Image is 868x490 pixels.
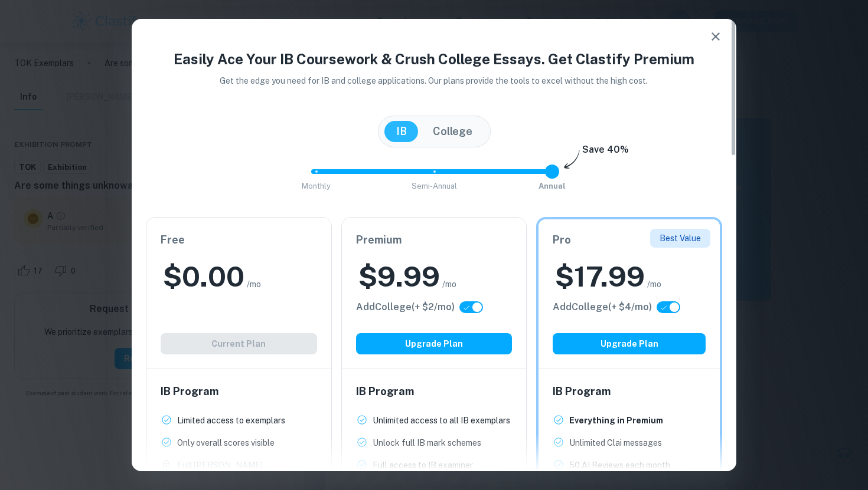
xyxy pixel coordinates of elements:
h2: $ 0.00 [163,258,244,295]
p: Limited access to exemplars [177,414,285,427]
button: Upgrade Plan [553,333,706,354]
p: Everything in Premium [569,414,663,427]
h6: Premium [356,232,513,248]
h6: Free [161,232,317,248]
span: /mo [442,278,456,291]
img: subscription-arrow.svg [564,150,580,170]
h6: IB Program [356,383,513,400]
p: Best Value [660,232,701,245]
h6: Save 40% [582,143,629,163]
h6: Click to see all the additional College features. [356,300,455,314]
span: /mo [647,278,661,291]
h6: Pro [553,232,706,248]
button: College [421,121,484,142]
span: Semi-Annual [412,182,457,190]
h6: IB Program [553,383,706,400]
h2: $ 9.99 [358,258,440,295]
p: Unlimited access to all IB exemplars [373,414,510,427]
button: Upgrade Plan [356,333,513,354]
p: Get the edge you need for IB and college applications. Our plans provide the tools to excel witho... [204,74,665,87]
button: IB [384,121,419,142]
h6: Click to see all the additional College features. [553,300,652,314]
h4: Easily Ace Your IB Coursework & Crush College Essays. Get Clastify Premium [146,48,722,70]
span: Annual [539,182,566,190]
span: /mo [247,278,261,291]
h6: IB Program [161,383,317,400]
span: Monthly [302,182,331,190]
h2: $ 17.99 [555,258,645,295]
